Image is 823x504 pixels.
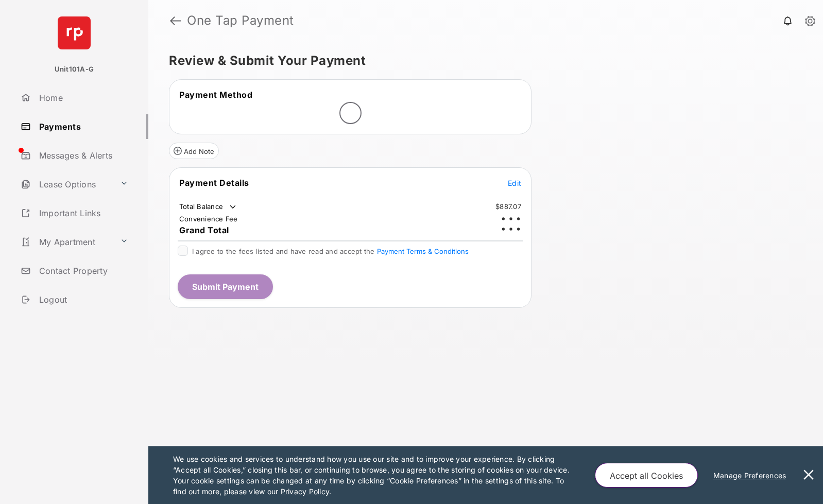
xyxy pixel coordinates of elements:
[16,143,148,168] a: Messages & Alerts
[179,202,238,212] td: Total Balance
[179,90,252,100] span: Payment Method
[495,202,522,211] td: $887.07
[58,16,91,49] img: svg+xml;base64,PHN2ZyB4bWxucz0iaHR0cDovL3d3dy53My5vcmcvMjAwMC9zdmciIHdpZHRoPSI2NCIgaGVpZ2h0PSI2NC...
[169,143,219,159] button: Add Note
[179,214,238,223] td: Convenience Fee
[178,274,273,299] button: Submit Payment
[281,487,329,496] u: Privacy Policy
[16,172,116,197] a: Lease Options
[508,178,521,188] button: Edit
[16,201,132,225] a: Important Links
[713,471,791,480] u: Manage Preferences
[169,55,794,67] h5: Review & Submit Your Payment
[377,247,469,255] button: I agree to the fees listed and have read and accept the
[179,225,229,235] span: Grand Total
[16,114,148,139] a: Payments
[187,14,294,27] strong: One Tap Payment
[16,287,148,312] a: Logout
[192,247,469,255] span: I agree to the fees listed and have read and accept the
[595,463,698,488] button: Accept all Cookies
[16,230,116,254] a: My Apartment
[179,178,249,188] span: Payment Details
[16,85,148,110] a: Home
[16,258,148,283] a: Contact Property
[55,64,94,75] p: Unit101A-G
[508,179,521,187] span: Edit
[173,454,573,497] p: We use cookies and services to understand how you use our site and to improve your experience. By...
